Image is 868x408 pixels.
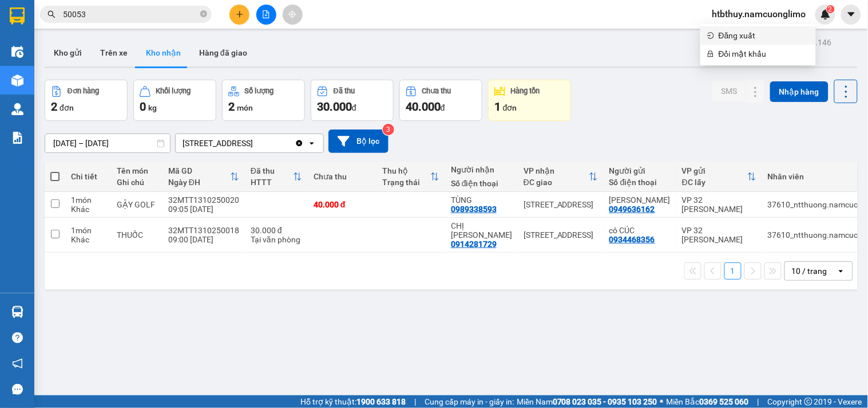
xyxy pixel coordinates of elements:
input: Tìm tên, số ĐT hoặc mã đơn [63,8,198,21]
button: Hàng đã giao [190,39,256,66]
div: ĐC giao [524,178,589,187]
div: Đã thu [334,87,355,95]
th: Toggle SortBy [245,162,308,192]
span: close-circle [200,10,207,17]
button: 1 [724,262,742,280]
div: Số điện thoại [451,179,512,188]
span: đơn [503,103,517,112]
svg: Clear value [295,139,304,148]
span: message [12,384,23,395]
div: GẬY GOLF [117,200,157,209]
th: Toggle SortBy [676,162,762,192]
span: notification [12,358,23,369]
sup: 3 [383,124,394,135]
span: plus [236,10,244,18]
div: Đã thu [251,166,293,175]
li: Hotline: 1900400028 [107,62,478,77]
div: VP nhận [524,166,589,175]
div: VP 32 [PERSON_NAME] [682,195,756,214]
div: [STREET_ADDRESS] [524,230,598,240]
span: đ [441,103,445,112]
button: Đã thu30.000đ [311,80,394,121]
button: Khối lượng0kg [133,80,216,121]
div: Tại văn phòng [251,235,302,244]
th: Toggle SortBy [518,162,604,192]
th: Toggle SortBy [376,162,445,192]
div: Chi tiết [71,172,105,181]
span: close-circle [200,9,207,20]
span: đơn [60,103,74,112]
img: solution-icon [11,132,23,144]
div: 1 món [71,226,105,235]
span: ⚪️ [660,399,664,404]
button: Kho nhận [137,39,190,66]
div: 40.000 đ [314,200,371,209]
div: Người nhận [451,165,512,174]
img: warehouse-icon [11,306,23,318]
div: Khác [71,205,105,214]
div: Chưa thu [422,87,451,95]
div: THUỐC [117,230,157,240]
span: đ [352,103,356,112]
svg: open [837,266,846,276]
span: món [237,103,253,112]
span: file-add [262,10,270,18]
img: warehouse-icon [11,46,23,58]
sup: 2 [827,5,835,13]
div: CHỊ HOA [451,221,512,240]
div: cô CÚC [609,226,671,235]
div: VP gửi [682,166,747,175]
b: Công ty TNHH Trọng Hiếu Phú Thọ - Nam Cường Limousine [139,13,447,45]
span: 30.000 [317,100,352,113]
img: warehouse-icon [11,103,23,115]
img: warehouse-icon [11,74,23,87]
div: ĐC lấy [682,178,747,187]
strong: 1900 633 818 [356,397,406,406]
button: Số lượng2món [222,80,305,121]
th: Toggle SortBy [162,162,245,192]
img: icon-new-feature [821,9,831,19]
span: Đăng xuất [719,29,809,42]
button: Trên xe [91,39,137,66]
div: HOÀNG ANH [609,195,671,205]
span: Cung cấp máy in - giấy in: [425,395,514,408]
div: Khối lượng [156,87,191,95]
div: 0949636162 [609,205,655,214]
div: Ghi chú [117,178,157,187]
button: Bộ lọc [328,130,389,153]
div: 09:00 [DATE] [168,235,239,244]
div: Chưa thu [314,172,371,181]
button: file-add [256,5,276,25]
div: Trạng thái [382,178,430,187]
span: 0 [140,100,146,113]
span: copyright [804,398,812,406]
div: VP 32 [PERSON_NAME] [682,226,756,244]
input: Selected 142 Hai Bà Trưng. [254,138,255,149]
div: Hàng tồn [511,87,540,95]
button: Nhập hàng [770,81,829,102]
div: 10 / trang [792,265,827,277]
div: HTTT [251,178,293,187]
span: caret-down [846,9,857,19]
strong: 0708 023 035 - 0935 103 250 [553,397,657,406]
span: Miền Bắc [667,395,749,408]
div: 32MTT1310250020 [168,195,239,205]
li: Số nhà [STREET_ADDRESS][PERSON_NAME] [107,48,478,62]
div: TÙNG [451,195,512,205]
div: Tên món [117,166,157,175]
div: [STREET_ADDRESS] [183,138,253,149]
span: Miền Nam [517,395,657,408]
span: | [758,395,759,408]
input: Select a date range. [45,134,170,152]
span: search [47,10,56,18]
strong: 0369 525 060 [700,397,749,406]
button: SMS [712,81,746,101]
div: Ngày ĐH [168,178,230,187]
button: caret-down [841,5,861,25]
div: 32MTT1310250018 [168,226,239,235]
span: Đổi mật khẩu [719,48,809,60]
button: Kho gửi [45,39,91,66]
span: 2 [51,100,57,113]
div: 0934468356 [609,235,655,244]
div: Thu hộ [382,166,430,175]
